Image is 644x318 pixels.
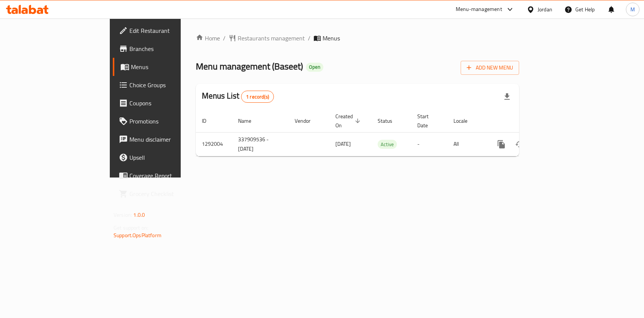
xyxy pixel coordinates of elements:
span: Grocery Checklist [129,189,211,198]
a: Choice Groups [113,76,217,94]
a: Coupons [113,94,217,112]
span: Choice Groups [129,80,211,90]
a: Edit Restaurant [113,22,217,40]
button: Add New Menu [461,61,519,75]
span: Upsell [129,153,211,162]
span: Menus [323,34,340,43]
span: Get support on: [114,223,148,233]
span: Edit Restaurant [129,26,211,35]
div: Total records count [241,91,274,103]
span: Status [378,116,402,125]
span: Active [378,140,397,149]
a: Restaurants management [229,34,305,43]
span: 1 record(s) [241,93,274,100]
a: Grocery Checklist [113,185,217,203]
span: ID [202,116,216,125]
td: 337909536 - [DATE] [232,132,289,156]
a: Coverage Report [113,167,217,185]
span: Vendor [295,116,320,125]
span: Locale [453,116,477,125]
span: M [630,5,635,14]
span: Menus [131,62,211,71]
span: Menu management ( Baseet ) [196,58,303,75]
a: Support.OpsPlatform [114,230,161,240]
li: / [223,34,226,43]
span: Add New Menu [467,63,513,73]
span: Menu disclaimer [129,135,211,144]
div: Export file [498,88,516,106]
span: Created On [335,112,363,130]
span: [DATE] [335,139,351,149]
span: Name [238,116,261,125]
span: Branches [129,44,211,53]
div: Jordan [538,5,552,14]
span: Coupons [129,99,211,108]
a: Upsell [113,148,217,167]
h2: Menus List [202,90,274,103]
span: Version: [114,210,132,220]
span: Coverage Report [129,171,211,180]
span: 1.0.0 [133,210,145,220]
th: Actions [486,110,571,133]
div: Menu-management [456,5,502,14]
a: Menu disclaimer [113,130,217,148]
span: Open [306,64,323,70]
table: enhanced table [196,110,571,156]
td: - [411,132,447,156]
a: Menus [113,58,217,76]
span: Start Date [417,112,438,130]
span: Restaurants management [238,34,305,43]
button: Change Status [510,135,529,153]
li: / [308,34,310,43]
button: more [492,135,510,153]
nav: breadcrumb [196,34,519,43]
a: Promotions [113,112,217,130]
a: Branches [113,40,217,58]
td: All [447,132,486,156]
span: Promotions [129,117,211,126]
div: Open [306,63,323,72]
